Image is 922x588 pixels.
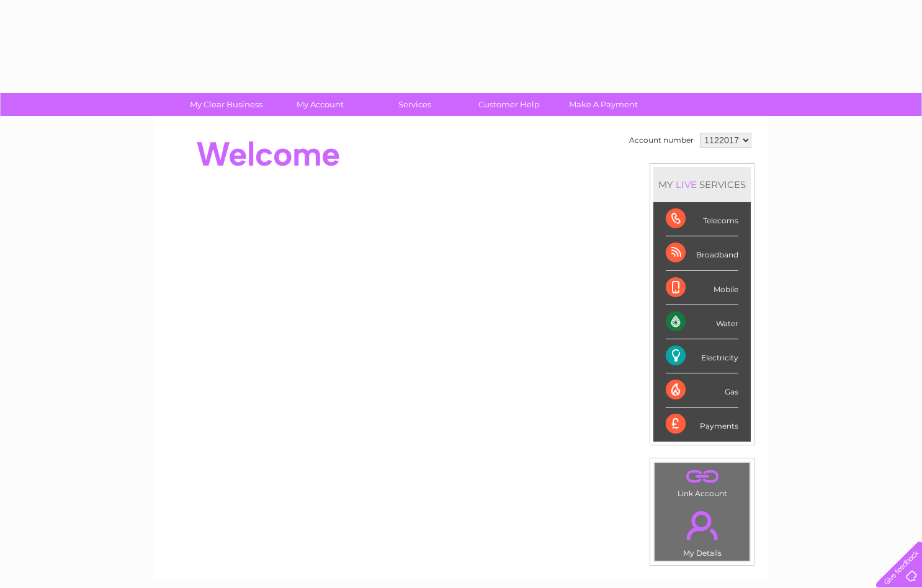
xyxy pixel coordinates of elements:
div: Payments [666,408,738,441]
a: Customer Help [458,93,560,116]
a: . [658,504,746,547]
td: Account number [626,130,697,151]
div: Water [666,305,738,339]
a: My Account [269,93,372,116]
div: Mobile [666,271,738,305]
div: Broadband [666,236,738,270]
div: Electricity [666,339,738,373]
div: MY SERVICES [653,167,751,202]
div: Gas [666,373,738,408]
div: LIVE [673,179,699,190]
a: Make A Payment [552,93,655,116]
a: My Clear Business [175,93,277,116]
a: Services [364,93,466,116]
td: My Details [654,501,750,561]
div: Telecoms [666,202,738,236]
td: Link Account [654,462,750,501]
a: . [658,466,746,488]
